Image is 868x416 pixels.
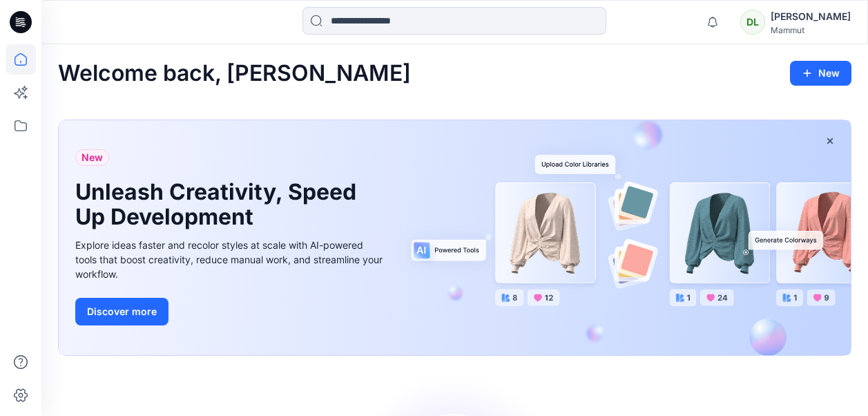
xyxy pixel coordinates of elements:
[75,298,386,325] a: Discover more
[771,8,851,25] div: [PERSON_NAME]
[81,149,103,166] span: New
[75,298,168,325] button: Discover more
[790,61,851,86] button: New
[771,25,851,35] div: Mammut
[75,180,365,229] h1: Unleash Creativity, Speed Up Development
[740,10,765,35] div: DL
[75,238,386,281] div: Explore ideas faster and recolor styles at scale with AI-powered tools that boost creativity, red...
[58,61,411,86] h2: Welcome back, [PERSON_NAME]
